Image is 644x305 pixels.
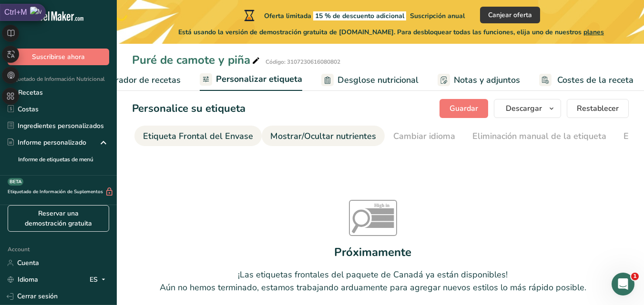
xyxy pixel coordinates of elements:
[506,103,542,114] span: Descargar
[132,51,262,69] div: Puré de camote y piña
[480,7,540,23] button: Canjear oferta
[200,69,302,91] a: Personalizar etiqueta
[374,216,388,221] tspan: Sugars
[143,130,253,143] div: Etiqueta Frontal del Envase
[132,101,245,117] h1: Personalice su etiqueta
[266,58,340,66] div: Código: 3107230616080802
[160,268,586,294] div: ¡Las etiquetas frontales del paquete de Canadá ya están disponibles! Aún no hemos terminado, esta...
[393,130,455,143] div: Cambiar idioma
[90,274,109,285] div: ES
[631,273,639,280] span: 1
[450,103,478,114] span: Guardar
[32,52,85,62] span: Suscribirse ahora
[494,99,561,118] button: Descargar
[334,244,411,261] div: Próximamente
[612,273,634,295] iframe: Intercom live chat
[374,203,389,208] tspan: High in
[8,138,86,148] div: Informe personalizado
[440,99,488,118] button: Guardar
[337,74,419,87] span: Desglose nutricional
[472,130,606,143] div: Eliminación manual de la etiqueta
[454,74,520,87] span: Notas y adjuntos
[374,209,388,214] tspan: Sat fat
[8,271,38,288] a: Idioma
[577,103,619,114] span: Restablecer
[92,74,181,87] span: Elaborador de recetas
[557,74,634,87] span: Costes de la receta
[488,10,532,20] span: Canjear oferta
[539,69,634,91] a: Costes de la receta
[321,69,419,91] a: Desglose nutricional
[74,69,181,91] a: Elaborador de recetas
[313,11,406,20] span: 15 % de descuento adicional
[270,130,376,143] div: Mostrar/Ocultar nutrientes
[8,205,109,232] a: Reservar una demostración gratuita
[567,99,629,118] button: Restablecer
[410,11,465,20] span: Suscripción anual
[438,69,520,91] a: Notas y adjuntos
[8,49,109,65] button: Suscribirse ahora
[583,28,604,37] span: planes
[178,27,604,37] span: Está usando la versión de demostración gratuita de [DOMAIN_NAME]. Para desbloquear todas las func...
[8,178,23,186] div: BETA
[374,222,390,227] tspan: Sodium
[216,73,302,86] span: Personalizar etiqueta
[242,10,465,21] div: Oferta limitada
